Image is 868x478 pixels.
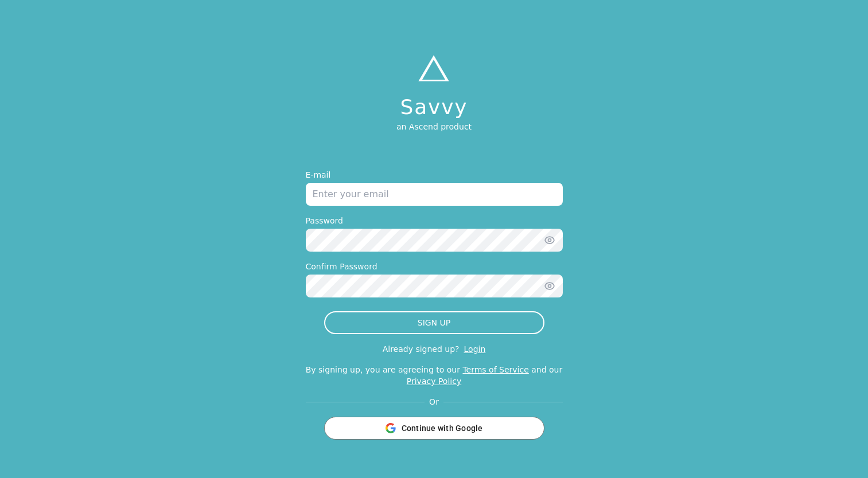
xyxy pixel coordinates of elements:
[306,215,563,226] label: Password
[464,344,486,354] a: Login
[425,396,443,408] span: Or
[407,377,461,386] a: Privacy Policy
[383,344,460,354] p: Already signed up?
[306,364,563,387] p: By signing up, you are agreeing to our and our
[402,422,483,434] span: Continue with Google
[324,311,544,334] button: SIGN UP
[324,417,544,440] button: Continue with Google
[396,121,472,132] p: an Ascend product
[396,96,472,119] h1: Savvy
[306,261,563,272] label: Confirm Password
[306,183,563,206] input: Enter your email
[462,365,528,374] a: Terms of Service
[306,169,563,181] label: E-mail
